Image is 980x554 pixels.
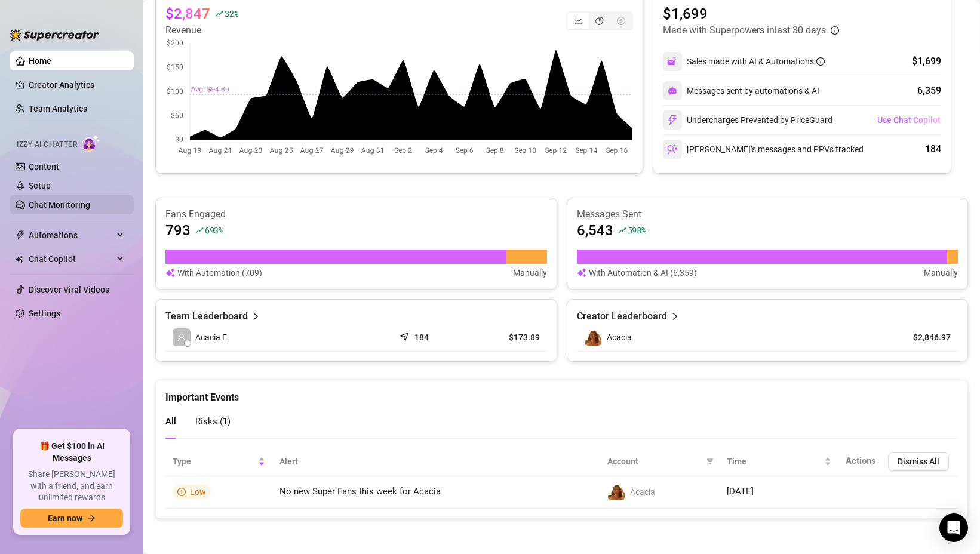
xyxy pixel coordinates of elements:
[195,226,204,235] span: rise
[630,487,655,497] span: Acacia
[177,266,262,279] article: With Automation (709)
[574,17,582,25] span: line-chart
[607,333,632,342] span: Acacia
[877,115,941,125] span: Use Chat Copilot
[898,457,939,466] span: Dismiss All
[20,441,123,464] span: 🎁 Get $100 in AI Messages
[29,200,90,210] a: Chat Monitoring
[617,17,625,25] span: dollar-circle
[663,4,839,23] article: $1,699
[727,486,754,497] span: [DATE]
[20,469,123,504] span: Share [PERSON_NAME] with a friend, and earn unlimited rewards
[706,458,714,465] span: filter
[663,81,819,100] div: Messages sent by automations & AI
[618,226,626,235] span: rise
[87,514,96,522] span: arrow-right
[917,84,941,98] div: 6,359
[225,8,238,19] span: 32 %
[173,455,256,468] span: Type
[29,104,87,113] a: Team Analytics
[577,309,667,324] article: Creator Leaderboard
[924,266,958,279] article: Manually
[513,266,547,279] article: Manually
[585,329,601,346] img: Acacia
[668,86,677,96] img: svg%3e
[608,484,625,500] img: Acacia
[663,23,826,38] article: Made with Superpowers in last 30 days
[888,452,949,471] button: Dismiss All
[577,208,959,221] article: Messages Sent
[912,54,941,69] div: $1,699
[720,447,838,476] th: Time
[846,455,876,466] span: Actions
[29,226,113,245] span: Automations
[925,142,941,156] div: 184
[165,309,248,324] article: Team Leaderboard
[190,487,206,497] span: Low
[831,26,839,35] span: info-circle
[29,285,109,294] a: Discover Viral Videos
[667,144,678,155] img: svg%3e
[939,513,968,542] div: Open Intercom Messenger
[177,488,186,496] span: info-circle
[663,140,864,159] div: [PERSON_NAME]’s messages and PPVs tracked
[607,455,702,468] span: Account
[663,110,832,130] div: Undercharges Prevented by PriceGuard
[165,416,176,427] span: All
[165,4,210,23] article: $2,847
[667,56,678,67] img: svg%3e
[29,162,59,171] a: Content
[165,221,191,240] article: 793
[16,230,25,240] span: thunderbolt
[251,309,260,324] span: right
[215,10,223,18] span: rise
[577,266,586,279] img: svg%3e
[20,509,123,528] button: Earn nowarrow-right
[667,115,678,125] img: svg%3e
[29,309,60,318] a: Settings
[29,250,113,269] span: Chat Copilot
[16,255,23,263] img: Chat Copilot
[628,224,646,236] span: 598 %
[17,139,77,150] span: Izzy AI Chatter
[687,55,825,68] div: Sales made with AI & Automations
[48,513,82,523] span: Earn now
[279,486,441,497] span: No new Super Fans this week for Acacia
[165,23,238,38] article: Revenue
[165,380,958,405] div: Important Events
[896,331,951,343] article: $2,846.97
[29,181,51,190] a: Setup
[704,453,716,470] span: filter
[195,331,229,344] span: Acacia E.
[205,224,223,236] span: 693 %
[272,447,600,476] th: Alert
[29,75,124,94] a: Creator Analytics
[877,110,941,130] button: Use Chat Copilot
[727,455,822,468] span: Time
[165,208,547,221] article: Fans Engaged
[177,333,186,341] span: user
[165,266,175,279] img: svg%3e
[165,447,272,476] th: Type
[577,221,613,240] article: 6,543
[29,56,51,66] a: Home
[195,416,231,427] span: Risks ( 1 )
[671,309,679,324] span: right
[82,134,100,152] img: AI Chatter
[478,331,540,343] article: $173.89
[10,29,99,41] img: logo-BBDzfeDw.svg
[589,266,697,279] article: With Automation & AI (6,359)
[414,331,429,343] article: 184
[566,11,633,30] div: segmented control
[595,17,604,25] span: pie-chart
[816,57,825,66] span: info-circle
[400,330,411,341] span: send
